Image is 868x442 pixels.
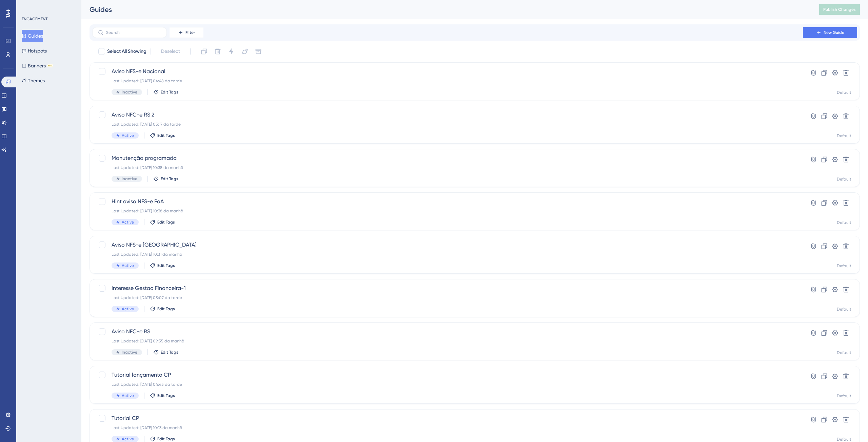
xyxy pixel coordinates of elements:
[161,350,178,355] span: Edit Tags
[112,208,784,214] div: Last Updated: [DATE] 10:38 da manhã
[112,371,784,379] span: Tutorial lançamento CP
[150,393,175,398] button: Edit Tags
[155,45,186,58] button: Deselect
[122,263,134,268] span: Active
[106,30,161,35] input: Search
[112,338,784,344] div: Last Updated: [DATE] 09:55 da manhã
[112,382,784,387] div: Last Updated: [DATE] 04:45 da tarde
[837,307,851,312] div: Default
[837,176,851,182] div: Default
[837,90,851,95] div: Default
[112,78,784,84] div: Last Updated: [DATE] 04:48 da tarde
[112,425,784,430] div: Last Updated: [DATE] 10:13 da manhã
[122,393,134,398] span: Active
[112,154,784,162] span: Manutenção programada
[153,89,178,95] button: Edit Tags
[107,47,146,56] span: Select All Showing
[22,75,45,87] button: Themes
[157,219,175,225] span: Edit Tags
[837,133,851,139] div: Default
[112,67,784,76] span: Aviso NFS-e Nacional
[47,64,53,67] div: BETA
[170,27,203,38] button: Filter
[837,350,851,355] div: Default
[112,111,784,119] span: Aviso NFC-e RS 2
[157,263,175,268] span: Edit Tags
[153,176,178,182] button: Edit Tags
[122,219,134,225] span: Active
[824,30,844,35] span: New Guide
[150,306,175,312] button: Edit Tags
[157,306,175,312] span: Edit Tags
[150,133,175,138] button: Edit Tags
[837,393,851,399] div: Default
[122,133,134,138] span: Active
[22,30,43,42] button: Guides
[185,30,195,35] span: Filter
[837,220,851,225] div: Default
[112,122,784,127] div: Last Updated: [DATE] 05:17 da tarde
[22,45,47,57] button: Hotspots
[837,437,851,442] div: Default
[112,165,784,170] div: Last Updated: [DATE] 10:38 da manhã
[90,5,802,14] div: Guides
[122,176,137,182] span: Inactive
[112,284,784,292] span: Interesse Gestao Financeira-1
[803,27,857,38] button: New Guide
[122,436,134,442] span: Active
[157,436,175,442] span: Edit Tags
[157,133,175,138] span: Edit Tags
[161,89,178,95] span: Edit Tags
[161,176,178,182] span: Edit Tags
[150,436,175,442] button: Edit Tags
[150,263,175,268] button: Edit Tags
[22,60,53,72] button: BannersBETA
[161,47,180,56] span: Deselect
[122,306,134,312] span: Active
[112,241,784,249] span: Aviso NFS-e [GEOGRAPHIC_DATA]
[112,295,784,300] div: Last Updated: [DATE] 05:07 da tarde
[22,16,47,22] div: ENGAGEMENT
[112,197,784,206] span: Hint aviso NFS-e PoA
[157,393,175,398] span: Edit Tags
[823,7,856,12] span: Publish Changes
[122,350,137,355] span: Inactive
[122,89,137,95] span: Inactive
[150,219,175,225] button: Edit Tags
[819,4,860,15] button: Publish Changes
[112,252,784,257] div: Last Updated: [DATE] 10:31 da manhã
[837,263,851,269] div: Default
[153,350,178,355] button: Edit Tags
[112,328,784,336] span: Aviso NFC-e RS
[112,414,784,422] span: Tutorial CP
